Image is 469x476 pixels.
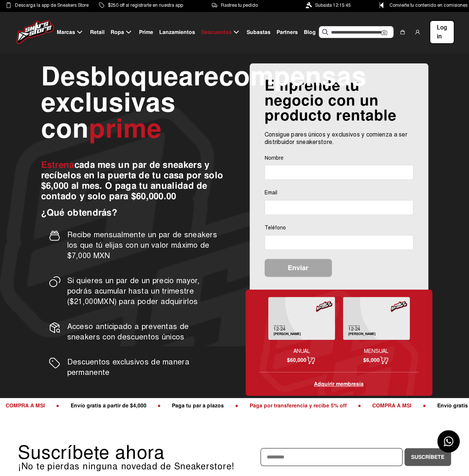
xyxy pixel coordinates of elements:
p: Teléfono [265,224,413,232]
tspan: [PERSON_NAME] [273,332,300,336]
span: ● [352,402,366,409]
span: Blog [304,28,316,36]
tspan: VÁLIDO HASTA [348,325,360,327]
span: $250 off al registrarte en nuestra app [108,1,183,9]
span: Partners [277,28,298,36]
span: Rastrea tu pedido [221,1,258,9]
p: Desbloquea exclusivas con [41,63,225,142]
p: MENSUAL [364,347,388,356]
span: Descuentos exclusivos de manera permanente [67,357,189,377]
p: $60,000 [287,356,316,365]
span: Lanzamientos [159,28,195,36]
span: ● [229,402,243,409]
span: ● [417,402,431,409]
p: cada mes un par de sneakers y recíbelos en la puerta de tu casa por solo $6,000 al mes. O paga tu... [41,160,225,201]
tspan: VÁLIDO HASTA [273,325,285,327]
tspan: 12-24 [348,326,360,332]
a: Adquirir membresía [314,379,364,388]
span: Recibe mensualmente un par de sneakers los que tú elijas con un valor máximo de $7,000 MXN [67,230,217,260]
span: Paga tu par a plazos [166,402,229,409]
p: $6,000 [363,356,389,365]
img: user [414,29,420,35]
span: Ropa [111,28,124,36]
span: Paga por transferencia y recibe 5% off [244,402,352,409]
h3: Emprende tu negocio con un producto rentable [265,78,413,123]
span: Estrena [41,159,74,170]
span: Retail [90,28,105,36]
img: Buscar [322,29,328,35]
span: Subasta 12:15:45 [315,1,351,9]
p: Suscríbete ahora [18,443,235,462]
p: ¿Qué obtendrás? [41,207,225,218]
span: Prime [139,28,153,36]
p: ¡No te pierdas ninguna novedad de Sneakerstore! [18,462,235,471]
span: Acceso anticipado a preventas de sneakers con descuentos únicos [67,322,189,342]
img: shopping [399,29,405,35]
span: Envío gratis a partir de $4,000 [65,402,152,409]
img: Control Point Icon [377,2,386,8]
button: Suscríbete [404,448,451,466]
span: Convierte tu contenido en comisiones [389,1,468,9]
span: COMPRA A MSI [366,402,417,409]
span: prime [89,112,162,145]
tspan: 12-24 [273,326,285,332]
p: Email [265,189,413,197]
span: Si quieres un par de un precio mayor, podrás acumular hasta un trimestre ($21,000MXN) para poder ... [67,276,200,306]
span: ● [152,402,166,409]
img: Cámara [381,29,387,35]
span: Descuentos [201,28,232,36]
p: Nombre [265,154,413,162]
span: Log in [437,23,447,41]
p: Consigue pares únicos y exclusivos y comienza a ser distribuidor sneakerstore. [265,131,413,146]
span: Subastas [247,28,271,36]
span: Descarga la app de Sneakers Store [15,1,89,9]
img: logo [16,20,54,44]
span: Marcas [57,28,75,36]
span: recompensas [194,60,367,93]
tspan: [PERSON_NAME] [348,332,375,336]
p: ANUAL [293,347,310,356]
button: Enviar [265,259,332,277]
